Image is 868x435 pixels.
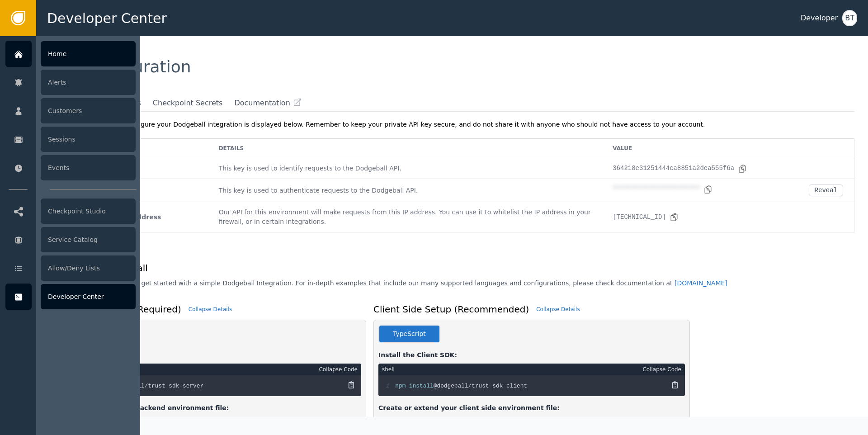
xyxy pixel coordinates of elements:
span: 1 [386,382,395,390]
div: Checkpoint Studio [41,199,136,224]
a: Sessions [5,126,136,152]
div: shell [382,365,395,374]
div: Events [41,155,136,180]
td: Details [208,139,602,158]
a: Home [5,41,136,67]
span: Checkpoint Secrets [153,98,223,109]
span: npm [395,383,406,389]
button: BT [842,10,857,26]
a: Customers [5,98,136,124]
h1: Client Side Setup (Recommended) [373,303,529,316]
span: @dodgeball/trust-sdk-server [110,383,203,389]
button: Copy Code [670,379,680,390]
a: Checkpoint Studio [5,198,136,224]
div: 364218e31251444ca8851a2dea555f6a [613,164,747,173]
a: Events [5,155,136,181]
div: Create or extend your backend environment file: [55,403,361,413]
button: Copy Code [346,379,357,390]
div: Alerts [41,70,136,95]
a: Alerts [5,69,136,95]
a: Service Catalog [5,227,136,253]
td: This key is used to identify requests to the Dodgeball API. [208,158,602,179]
div: Collapse Code [319,365,358,374]
div: Collapse Details [536,305,580,313]
a: Allow/Deny Lists [5,255,136,281]
div: Install the Server SDK: [55,350,361,360]
a: Developer Center [5,284,136,310]
td: Our API for this environment will make requests from this IP address. You can use it to whitelist... [208,202,602,232]
span: Documentation [234,98,290,109]
div: Install the Client SDK: [378,350,685,360]
div: Or provide these variables securely using other methods such as a secrets manager [378,416,685,425]
button: TypeScript [378,325,440,343]
div: Create or extend your client side environment file: [378,403,685,413]
a: [DOMAIN_NAME] [675,279,727,287]
div: Home [41,41,136,66]
div: Collapse Code [642,365,681,374]
div: Reveal [815,187,837,194]
div: Service Catalog [41,227,136,252]
span: install [409,383,434,389]
a: Documentation [234,98,302,109]
div: Sessions [41,127,136,152]
div: [TECHNICAL_ID] [613,213,679,222]
div: Allow/Deny Lists [41,255,136,281]
span: Developer Center [47,8,167,28]
span: @dodgeball/trust-sdk-client [434,383,527,389]
p: These snippets will help you get started with a simple Dodgeball Integration. For in-depth exampl... [50,279,727,288]
td: This key is used to authenticate requests to the Dodgeball API. [208,179,602,202]
div: Or provide these variables securely using other methods such as a secrets manager [55,416,361,425]
td: Value [602,139,854,158]
div: Customers [41,98,136,123]
button: Reveal [809,184,843,196]
div: Collapse Details [189,305,232,313]
h1: Connect to Dodgeball [50,261,727,275]
div: Developer Center [41,284,136,309]
div: Information required to configure your Dodgeball integration is displayed below. Remember to keep... [50,120,854,129]
div: Developer [801,13,838,24]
